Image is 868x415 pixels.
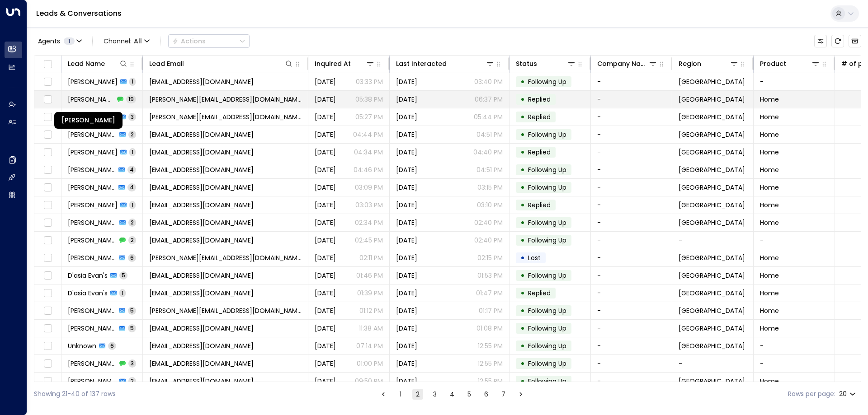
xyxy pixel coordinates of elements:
span: 6 [108,342,116,350]
span: Yesterday [396,165,417,174]
span: Following Up [528,359,566,368]
span: Yesterday [396,306,417,315]
span: 34632309766@nonmarketing.com [149,183,254,192]
td: - [591,373,672,390]
span: Clinton Township [679,183,745,192]
p: 03:09 PM [355,183,383,192]
p: 11:38 AM [359,324,383,333]
td: - [754,73,835,90]
div: Region [679,58,739,69]
td: - [591,108,672,126]
span: All [134,37,142,45]
span: Sep 16, 2025 [315,271,336,280]
p: 01:12 PM [359,306,383,315]
div: • [520,92,525,107]
span: Yesterday [396,271,417,280]
span: Following Up [528,165,566,174]
span: Replied [528,148,551,157]
span: Toggle select row [42,147,53,158]
p: 12:55 PM [478,359,503,368]
span: 5 [128,324,136,332]
div: • [520,145,525,160]
span: Toggle select all [42,59,53,70]
span: Yesterday [396,341,417,350]
td: - [672,232,754,249]
label: Rows per page: [788,389,835,399]
span: 19 [126,95,136,103]
span: kyle.spencer7351@gmail.com [149,306,302,315]
span: elexisbeck444@gmail.com [149,324,254,333]
span: Yesterday [396,324,417,333]
div: Inquired At [315,58,351,69]
td: - [591,214,672,231]
div: Lead Name [68,58,128,69]
span: Kenneth Reeves [68,253,116,262]
span: 5 [128,307,136,314]
div: • [520,373,525,389]
span: kristen-stack-poole@hotmail.com [149,95,302,104]
span: Clinton Township [679,201,745,210]
div: • [520,74,525,89]
p: 03:40 PM [474,77,503,86]
p: 01:08 PM [476,324,503,333]
p: 04:46 PM [354,165,383,174]
span: Sep 18, 2025 [315,165,336,174]
span: Yesterday [396,130,417,139]
p: 04:51 PM [476,130,503,139]
div: Actions [172,37,206,45]
p: 01:46 PM [356,271,383,280]
span: Sep 16, 2025 [315,306,336,315]
td: - [591,249,672,266]
span: Toggle select row [42,340,53,352]
p: 01:17 PM [479,306,503,315]
td: - [672,355,754,372]
p: 02:11 PM [359,253,383,262]
div: Inquired At [315,58,375,69]
span: alanajmcrawford@gmail.com [149,218,254,227]
div: Last Interacted [396,58,447,69]
span: Sep 21, 2025 [315,324,336,333]
span: 3 [128,113,136,121]
button: Archived Leads [849,35,861,47]
span: 4 [127,183,136,191]
div: • [520,109,525,125]
span: Clinton Township [679,306,745,315]
p: 04:51 PM [476,165,503,174]
span: Megan Henisse [68,183,116,192]
span: Toggle select row [42,200,53,211]
span: Replied [528,95,551,104]
span: Home [760,218,779,227]
span: 34548088174@nonmarketing.com [149,289,254,298]
p: 03:33 PM [356,77,383,86]
td: - [591,73,672,90]
button: Go to page 5 [464,389,475,400]
span: Desaray Bianga [68,77,118,86]
span: Refresh [831,35,844,47]
p: 12:55 PM [478,377,503,386]
div: • [520,321,525,336]
span: Home [760,112,779,121]
div: • [520,127,525,142]
span: Clinton Township [679,112,745,121]
td: - [591,179,672,196]
span: D'asia Evan's [68,289,108,298]
button: Go to page 7 [498,389,509,400]
span: Sep 22, 2025 [396,148,417,157]
span: Home [760,130,779,139]
p: 12:55 PM [478,341,503,350]
button: page 2 [412,389,423,400]
span: Sep 22, 2025 [315,130,336,139]
span: Sep 18, 2025 [396,201,417,210]
span: Clinton Township [679,289,745,298]
span: Sep 21, 2025 [396,236,417,245]
span: Clinton Township [679,271,745,280]
span: Sep 20, 2025 [396,77,417,86]
span: Following Up [528,218,566,227]
span: Channel: [100,35,153,47]
span: Tamyria Harris [68,359,117,368]
span: Sep 16, 2025 [396,289,417,298]
div: • [520,180,525,195]
button: Go to previous page [378,389,389,400]
span: Unknown [68,341,96,350]
span: 34878955568@nonmarketing.com [149,130,254,139]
